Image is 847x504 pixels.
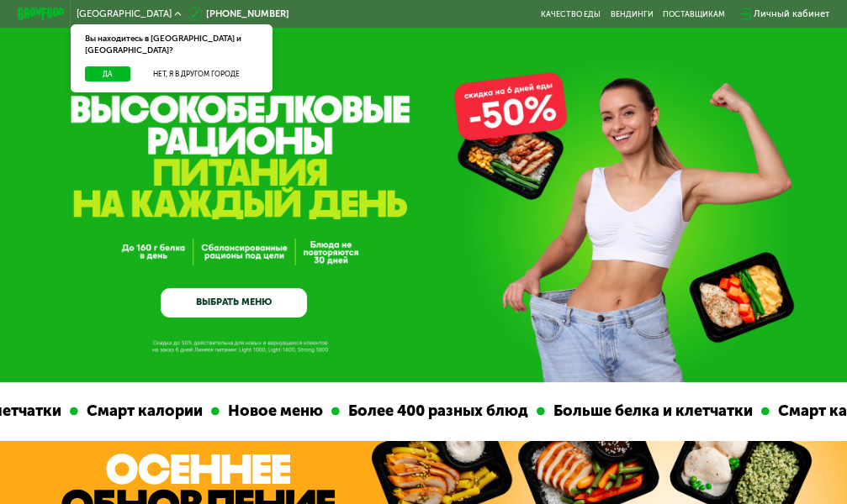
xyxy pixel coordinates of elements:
[161,288,307,318] a: ВЫБРАТЬ МЕНЮ
[611,9,654,18] a: Вендинги
[85,66,130,81] button: Да
[37,400,170,423] div: Смарт калории
[541,9,601,18] a: Качество еды
[663,9,725,18] div: поставщикам
[299,400,495,423] div: Более 400 разных блюд
[188,7,289,21] a: [PHONE_NUMBER]
[754,7,829,21] div: Личный кабинет
[178,400,290,423] div: Новое меню
[504,400,720,423] div: Больше белка и клетчатки
[77,9,172,18] span: [GEOGRAPHIC_DATA]
[135,66,258,81] button: Нет, я в другом городе
[71,24,273,66] div: Вы находитесь в [GEOGRAPHIC_DATA] и [GEOGRAPHIC_DATA]?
